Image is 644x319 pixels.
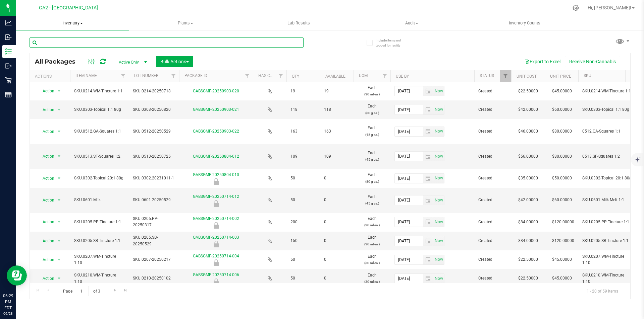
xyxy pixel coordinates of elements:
span: Created [478,175,507,181]
span: Action [37,86,55,96]
div: Newly Received [178,278,254,285]
span: $50.00000 [549,173,575,183]
span: Set Current date [433,236,444,246]
span: Audit [356,20,468,26]
span: select [433,86,444,96]
input: 1 [77,286,89,296]
span: Set Current date [433,255,444,264]
a: Item Name [75,73,97,78]
a: GABSGMF-20250804-010 [193,172,239,177]
span: Bulk Actions [160,59,189,64]
a: Package ID [184,73,207,78]
span: Created [478,88,507,94]
span: 50 [290,175,316,181]
span: 0 [324,275,350,282]
span: SKU.0513-20250725 [133,153,175,160]
span: SKU.0205.SB-20250529 [133,234,175,247]
span: $45.00000 [549,255,575,264]
span: select [423,152,433,161]
span: SKU.0303-Topical 1:1 80g [74,106,125,113]
span: select [55,174,63,183]
span: select [423,255,433,264]
span: Action [37,217,55,227]
span: SKU.0214-20250718 [133,88,175,94]
span: select [423,127,433,136]
span: 109 [290,153,316,160]
a: Unit Price [550,74,571,79]
span: Each [358,125,386,138]
a: Go to the next page [110,286,120,295]
span: SKU.0303-Topical 1:1 80g [582,106,633,113]
span: 118 [324,106,350,113]
span: Set Current date [433,152,444,161]
span: Created [478,197,507,203]
a: GABSGMF-20250714-004 [193,254,239,258]
span: select [433,174,444,183]
span: SKU.0512-20250529 [133,128,175,135]
inline-svg: Outbound [5,63,12,69]
div: Newly Received [178,178,254,185]
span: Each [358,216,386,228]
span: Each [358,85,386,97]
span: Include items not tagged for facility [376,38,409,48]
span: SKU.0210.WM-Tincture 1:10 [582,272,633,285]
a: Qty [292,74,299,79]
p: (45 g ea.) [358,156,386,163]
a: GABSGMF-20250714-003 [193,235,239,240]
td: $84.00000 [511,213,545,232]
span: select [55,236,63,246]
span: Action [37,255,55,264]
span: SKU.0205.PP-Tincture 1:1 [582,219,633,225]
a: Available [325,74,345,79]
span: select [55,127,63,136]
p: (80 g ea.) [358,178,386,185]
a: Unit Cost [517,74,537,79]
inline-svg: Inbound [5,34,12,41]
a: Use By [396,74,409,79]
inline-svg: Inventory [5,48,12,55]
span: SKU.0601-20250529 [133,197,175,203]
a: GABSGMF-20250804-012 [193,154,239,159]
span: Plants [129,20,242,26]
span: Created [478,153,507,160]
span: $60.00000 [549,105,575,114]
input: Search Package ID, Item Name, SKU, Lot or Part Number... [30,37,304,48]
span: 0 [324,238,350,244]
span: Set Current date [433,105,444,114]
div: Newly Received [178,259,254,266]
a: GABSGMF-20250714-006 [193,272,239,277]
span: Action [37,127,55,136]
span: $45.00000 [549,86,575,96]
a: Filter [500,70,511,82]
span: 163 [290,128,316,135]
span: Set Current date [433,127,444,136]
th: Has COA [253,70,286,82]
span: $80.00000 [549,152,575,161]
button: Bulk Actions [156,56,193,67]
span: Inventory [16,20,129,26]
a: UOM [359,73,368,78]
a: Status [480,73,494,78]
span: Each [358,172,386,184]
a: GABSGMF-20250903-020 [193,89,239,93]
a: Lot Number [134,73,158,78]
button: Export to Excel [520,56,565,67]
div: Manage settings [572,5,580,11]
p: (45 g ea.) [358,132,386,138]
span: GA2 - [GEOGRAPHIC_DATA] [39,5,98,11]
span: SKU.0302-Topical 20:1 80g [74,175,125,181]
span: 50 [290,275,316,282]
span: 0 [324,219,350,225]
a: Inventory Counts [468,16,581,30]
a: Audit [355,16,468,30]
span: Action [37,174,55,183]
span: SKU.0601.Milk-Melt 1:1 [582,197,633,203]
span: $60.00000 [549,195,575,205]
span: Each [358,234,386,247]
span: Each [358,253,386,266]
span: 0513.SF-Squares 1:2 [582,153,633,160]
span: $120.00000 [549,236,578,246]
p: (30 ml ea.) [358,241,386,247]
a: Go to the last page [121,286,130,295]
p: (30 ml ea.) [358,260,386,266]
